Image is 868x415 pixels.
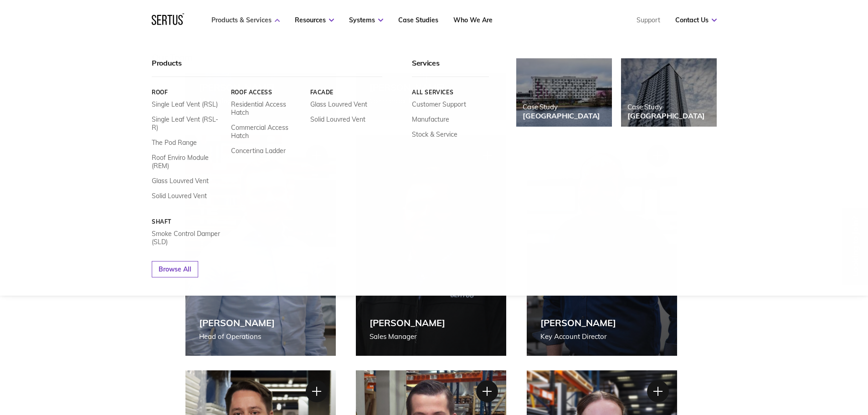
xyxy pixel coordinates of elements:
[310,89,382,96] a: Facade
[412,130,457,138] a: Stock & Service
[310,115,365,123] a: Solid Louvred Vent
[152,192,207,200] a: Solid Louvred Vent
[231,100,303,117] a: Residential Access Hatch
[152,218,224,225] a: Shaft
[370,317,445,328] div: [PERSON_NAME]
[627,111,705,120] div: [GEOGRAPHIC_DATA]
[152,100,218,108] a: Single Leaf Vent (RSL)
[199,317,275,328] div: [PERSON_NAME]
[152,58,382,77] div: Products
[152,138,197,147] a: The Pod Range
[152,89,224,96] a: Roof
[349,16,383,24] a: Systems
[675,16,717,24] a: Contact Us
[412,58,489,77] div: Services
[412,100,466,108] a: Customer Support
[152,177,209,185] a: Glass Louvred Vent
[199,331,275,342] div: Head of Operations
[412,89,489,96] a: All services
[540,317,616,328] div: [PERSON_NAME]
[621,58,717,127] a: Case Study[GEOGRAPHIC_DATA]
[231,123,303,140] a: Commercial Access Hatch
[295,16,334,24] a: Resources
[231,89,303,96] a: Roof Access
[516,58,612,127] a: Case Study[GEOGRAPHIC_DATA]
[152,230,224,246] a: Smoke Control Damper (SLD)
[637,16,660,24] a: Support
[523,102,600,111] div: Case Study
[523,111,600,120] div: [GEOGRAPHIC_DATA]
[231,147,285,155] a: Concertina Ladder
[152,154,224,170] a: Roof Enviro Module (REM)
[398,16,438,24] a: Case Studies
[152,115,224,132] a: Single Leaf Vent (RSL-R)
[453,16,493,24] a: Who We Are
[211,16,280,24] a: Products & Services
[412,115,449,123] a: Manufacture
[370,331,445,342] div: Sales Manager
[540,331,616,342] div: Key Account Director
[152,261,198,277] a: Browse All
[627,102,705,111] div: Case Study
[310,100,367,108] a: Glass Louvred Vent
